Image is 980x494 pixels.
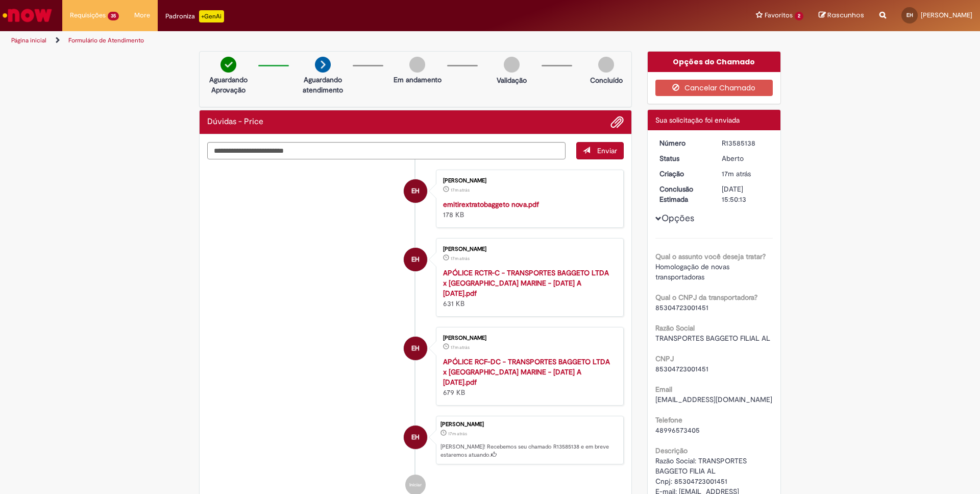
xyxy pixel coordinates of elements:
div: Eduardo Hoepers [404,426,427,449]
img: ServiceNow [1,5,54,26]
span: 17m atrás [448,431,467,437]
img: img-circle-grey.png [409,57,425,73]
div: Eduardo Hoepers [404,248,427,271]
span: Homologação de novas transportadoras [655,262,731,281]
a: APÓLICE RCF-DC - TRANSPORTES BAGGETO LTDA x [GEOGRAPHIC_DATA] MARINE - [DATE] A [DATE].pdf [443,357,610,387]
textarea: Digite sua mensagem aqui... [207,142,566,159]
div: [PERSON_NAME] [443,178,613,184]
img: img-circle-grey.png [504,57,520,73]
time: 01/10/2025 10:50:08 [448,431,467,437]
div: Eduardo Hoepers [404,179,427,203]
b: Qual o CNPJ da transportadora? [655,293,757,302]
span: 2 [795,12,803,20]
p: Aguardando atendimento [298,75,348,95]
b: Qual o assunto você deseja tratar? [655,252,766,261]
h2: Dúvidas - Price Histórico de tíquete [207,117,263,127]
b: Descrição [655,446,688,455]
p: Aguardando Aprovação [204,75,253,95]
div: [PERSON_NAME] [440,421,618,428]
li: Eduardo Hoepers [207,416,624,465]
dt: Status [652,153,715,163]
a: Página inicial [11,36,46,44]
span: Sua solicitação foi enviada [655,115,740,125]
div: 01/10/2025 10:50:08 [722,169,769,179]
ul: Trilhas de página [8,31,646,50]
b: CNPJ [655,354,674,363]
img: check-circle-green.png [220,57,236,73]
p: Validação [497,75,527,85]
span: 17m atrás [451,255,470,262]
span: Rascunhos [827,10,864,20]
div: 679 KB [443,357,613,397]
button: Adicionar anexos [610,115,624,129]
time: 01/10/2025 10:50:06 [451,344,470,350]
span: [PERSON_NAME] [921,11,972,19]
a: APÓLICE RCTR-C - TRANSPORTES BAGGETO LTDA x [GEOGRAPHIC_DATA] MARINE - [DATE] A [DATE].pdf [443,268,609,298]
p: [PERSON_NAME]! Recebemos seu chamado R13585138 e em breve estaremos atuando. [440,443,618,459]
button: Enviar [576,142,624,159]
p: Em andamento [394,75,442,85]
dt: Número [652,138,715,148]
span: 85304723001451 [655,303,708,312]
p: Concluído [590,75,623,85]
span: 35 [108,12,119,20]
span: 48996573405 [655,426,700,435]
span: Requisições [70,10,106,20]
div: Eduardo Hoepers [404,337,427,360]
span: [EMAIL_ADDRESS][DOMAIN_NAME] [655,395,772,404]
img: arrow-next.png [315,57,331,73]
span: 17m atrás [451,187,470,193]
span: EH [411,247,420,272]
b: Razão Social [655,323,695,333]
span: 85304723001451 [655,364,708,373]
span: TRANSPORTES BAGGETO FILIAL AL [655,334,770,343]
div: 178 KB [443,199,613,220]
a: Formulário de Atendimento [68,36,144,44]
p: +GenAi [199,10,224,22]
span: EH [411,336,420,361]
span: EH [906,12,913,18]
b: Telefone [655,415,682,425]
span: Favoritos [765,10,793,20]
span: EH [411,179,420,203]
dt: Criação [652,169,715,179]
div: Opções do Chamado [648,52,781,72]
dt: Conclusão Estimada [652,184,715,204]
a: emitirextratobaggeto nova.pdf [443,200,539,209]
div: R13585138 [722,138,769,148]
time: 01/10/2025 10:50:06 [451,187,470,193]
div: [DATE] 15:50:13 [722,184,769,204]
div: [PERSON_NAME] [443,246,613,252]
span: EH [411,425,420,450]
div: Aberto [722,153,769,163]
span: 17m atrás [451,344,470,350]
span: Enviar [597,146,617,155]
button: Cancelar Chamado [655,80,773,96]
span: 17m atrás [722,169,751,178]
time: 01/10/2025 10:50:08 [722,169,751,178]
time: 01/10/2025 10:50:06 [451,255,470,262]
img: img-circle-grey.png [598,57,614,73]
div: 631 KB [443,268,613,309]
span: More [134,10,150,20]
a: Rascunhos [819,11,864,20]
div: [PERSON_NAME] [443,335,613,341]
b: Email [655,385,672,394]
div: Padroniza [165,10,224,22]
